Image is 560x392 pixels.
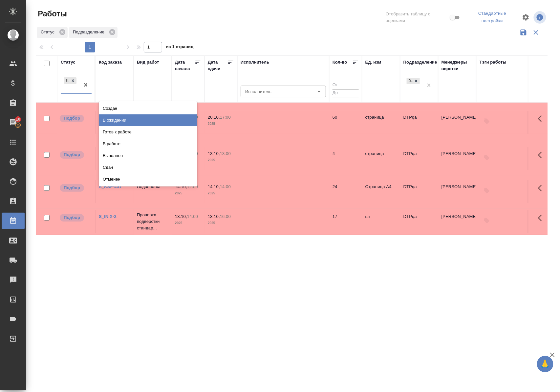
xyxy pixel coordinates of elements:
[480,150,494,165] button: Добавить тэги
[362,147,400,170] td: страница
[59,184,92,192] div: Можно подбирать исполнителей
[187,214,198,219] p: 14:00
[220,115,231,120] p: 17:00
[59,150,92,159] div: Можно подбирать исполнителей
[333,81,359,89] input: От
[99,59,122,66] div: Код заказа
[442,59,473,72] div: Менеджеры верстки
[442,114,473,121] p: [PERSON_NAME]
[407,78,413,85] div: DTPqa
[400,210,438,233] td: DTPqa
[329,111,362,134] td: 60
[37,27,68,38] div: Статус
[59,114,92,123] div: Можно подбирать исполнителей
[166,43,194,52] span: из 1 страниц
[137,184,168,190] p: Подверстка
[64,77,69,84] div: Подбор
[99,114,197,126] div: В ожидании
[241,59,269,66] div: Исполнитель
[467,9,518,26] div: split button
[73,29,107,35] p: Подразделение
[208,59,227,72] div: Дата сдачи
[137,59,159,66] div: Вид работ
[400,147,438,170] td: DTPqa
[12,116,24,123] span: 10
[64,185,80,191] p: Подбор
[530,26,542,39] button: Сбросить фильтры
[99,138,197,150] div: В работе
[442,213,473,220] p: [PERSON_NAME]
[220,214,231,219] p: 16:00
[208,115,220,120] p: 20.10,
[333,89,359,97] input: До
[517,26,530,39] button: Сохранить фильтры
[175,184,187,189] p: 14.10,
[41,29,57,35] p: Статус
[362,180,400,203] td: Страница А4
[220,151,231,156] p: 13:00
[208,220,234,226] p: 2025
[534,210,550,226] button: Здесь прячутся важные кнопки
[480,184,494,198] button: Добавить тэги
[220,184,231,189] p: 14:00
[442,184,473,190] p: [PERSON_NAME]
[329,210,362,233] td: 17
[400,180,438,203] td: DTPqa
[208,190,234,197] p: 2025
[208,184,220,189] p: 14.10,
[442,150,473,157] p: [PERSON_NAME]
[208,151,220,156] p: 13.10,
[518,10,534,25] span: Настроить таблицу
[2,114,25,131] a: 10
[63,77,77,85] div: Подбор
[365,59,381,66] div: Ед. изм
[534,111,550,127] button: Здесь прячутся важные кнопки
[329,180,362,203] td: 24
[64,151,80,158] p: Подбор
[137,212,168,231] p: Проверка подверстки стандар...
[314,87,324,96] button: Open
[187,184,198,189] p: 12:00
[534,180,550,196] button: Здесь прячутся важные кнопки
[175,220,201,226] p: 2025
[99,162,197,173] div: Сдан
[59,213,92,222] div: Можно подбирать исполнителей
[208,214,220,219] p: 13.10,
[99,184,121,189] a: S_KSF-401
[537,356,553,372] button: 🙏
[99,103,197,114] div: Создан
[36,9,67,19] span: Работы
[99,126,197,138] div: Готов к работе
[540,357,551,371] span: 🙏
[362,111,400,134] td: страница
[175,59,195,72] div: Дата начала
[403,59,437,66] div: Подразделение
[406,77,420,85] div: DTPqa
[362,210,400,233] td: шт
[333,59,347,66] div: Кол-во
[64,214,80,221] p: Подбор
[534,147,550,163] button: Здесь прячутся важные кнопки
[69,27,118,38] div: Подразделение
[480,59,506,66] div: Тэги работы
[386,11,448,24] span: Отобразить таблицу с оценками
[480,213,494,228] button: Добавить тэги
[329,147,362,170] td: 4
[480,114,494,128] button: Добавить тэги
[99,173,197,185] div: Отменен
[175,190,201,197] p: 2025
[61,59,75,66] div: Статус
[534,11,548,24] span: Посмотреть информацию
[64,115,80,122] p: Подбор
[175,214,187,219] p: 13.10,
[400,111,438,134] td: DTPqa
[208,121,234,127] p: 2025
[99,150,197,162] div: Выполнен
[208,157,234,164] p: 2025
[99,214,117,219] a: S_INIX-2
